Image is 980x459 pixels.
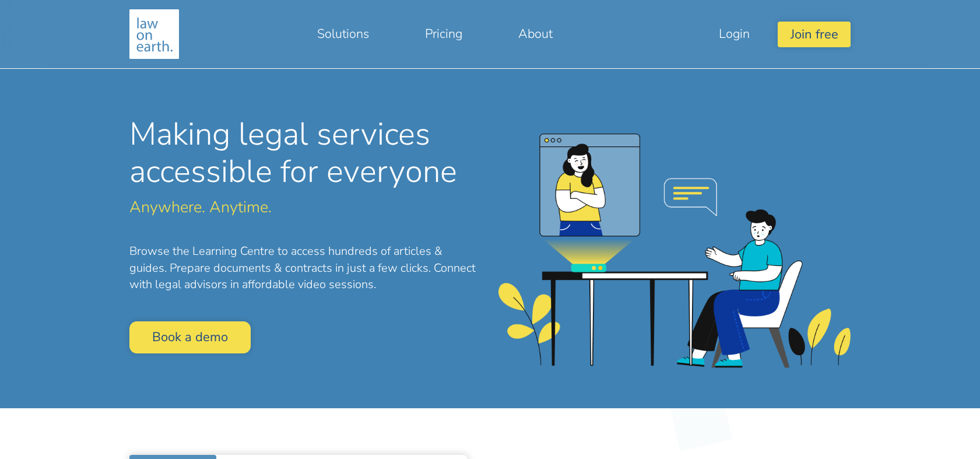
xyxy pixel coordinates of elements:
[129,321,251,353] a: Book a demo
[129,243,481,293] p: Browse the Learning Centre to access hundreds of articles & guides. Prepare documents & contracts...
[129,199,481,215] p: Anywhere. Anytime.
[691,20,778,48] a: Login
[498,134,850,368] img: homepage-banner.png
[129,9,179,59] img: Making legal services accessible to everyone, anywhere, anytime
[397,20,490,48] a: Pricing
[129,115,481,190] h1: Making legal services accessible for everyone
[490,20,581,48] a: About
[289,20,397,48] a: Solutions
[778,22,850,47] button: Join free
